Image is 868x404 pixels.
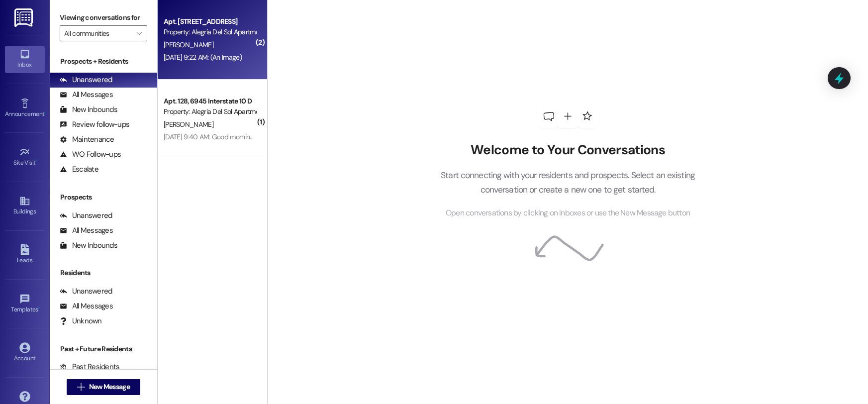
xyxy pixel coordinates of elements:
span: [PERSON_NAME] [164,120,213,129]
a: Site Visit • [5,144,45,171]
div: Property: Alegria Del Sol Apartments (4501) [164,27,256,37]
div: Prospects [50,192,157,202]
div: Residents [50,268,157,278]
input: All communities [64,25,131,41]
div: Unknown [60,316,102,326]
div: All Messages [60,225,113,236]
a: Account [5,339,45,366]
button: New Message [67,379,140,395]
div: Review follow-ups [60,119,129,130]
span: Open conversations by clicking on inboxes or use the New Message button [446,207,690,219]
h2: Welcome to Your Conversations [426,142,710,158]
i:  [77,383,85,391]
span: • [38,304,40,311]
span: • [44,109,46,116]
div: Escalate [60,164,98,175]
div: Past Residents [60,362,120,372]
div: Past + Future Residents [50,344,157,354]
div: New Inbounds [60,104,117,115]
div: Apt. 128, 6945 Interstate 10 D [164,96,256,106]
div: Maintenance [60,134,114,145]
div: [DATE] 9:22 AM: (An Image) [164,53,242,62]
span: [PERSON_NAME] [164,40,213,49]
div: All Messages [60,90,113,100]
i:  [136,29,142,37]
div: Unanswered [60,286,112,297]
p: Start connecting with your residents and prospects. Select an existing conversation or create a n... [426,168,710,197]
a: Templates • [5,291,45,317]
span: • [36,158,37,165]
div: Unanswered [60,210,112,221]
img: ResiDesk Logo [14,8,35,27]
label: Viewing conversations for [60,10,147,25]
div: WO Follow-ups [60,149,121,160]
div: Property: Alegria Del Sol Apartments (4501) [164,106,256,117]
a: Buildings [5,193,45,219]
a: Inbox [5,46,45,73]
div: [DATE] 9:40 AM: Good morning ms.[PERSON_NAME], this is [PERSON_NAME] from apartment 128. Texting ... [164,132,622,141]
a: Leads [5,241,45,268]
div: Prospects + Residents [50,56,157,67]
div: All Messages [60,301,113,311]
div: Unanswered [60,75,112,85]
span: New Message [89,382,130,392]
div: New Inbounds [60,240,117,251]
div: Apt. [STREET_ADDRESS] [164,16,256,27]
